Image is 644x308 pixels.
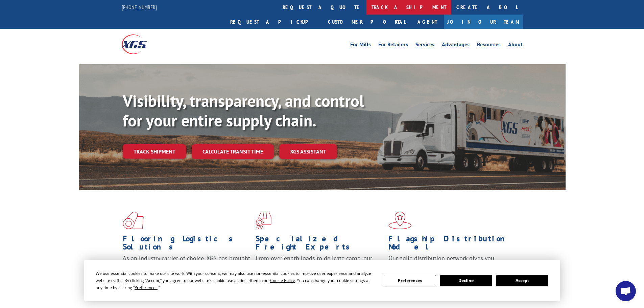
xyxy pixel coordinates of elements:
[192,144,274,159] a: Calculate transit time
[84,260,560,301] div: Cookie Consent Prompt
[123,254,250,278] span: As an industry carrier of choice, XGS has brought innovation and dedication to flooring logistics...
[411,15,444,29] a: Agent
[135,285,158,290] span: Preferences
[442,42,470,49] a: Advantages
[496,275,548,286] button: Accept
[123,144,186,159] a: Track shipment
[256,235,383,254] h1: Specialized Freight Experts
[388,235,516,254] h1: Flagship Distribution Model
[384,275,436,286] button: Preferences
[256,212,271,229] img: xgs-icon-focused-on-flooring-red
[477,42,501,49] a: Resources
[440,275,492,286] button: Decline
[123,235,251,254] h1: Flooring Logistics Solutions
[123,90,364,131] b: Visibility, transparency, and control for your entire supply chain.
[270,278,295,283] span: Cookie Policy
[378,42,408,49] a: For Retailers
[444,15,523,29] a: Join Our Team
[616,281,636,301] div: Open chat
[279,144,337,159] a: XGS ASSISTANT
[323,15,411,29] a: Customer Portal
[508,42,523,49] a: About
[388,212,412,229] img: xgs-icon-flagship-distribution-model-red
[350,42,371,49] a: For Mills
[415,42,434,49] a: Services
[388,254,513,270] span: Our agile distribution network gives you nationwide inventory management on demand.
[256,254,383,284] p: From overlength loads to delicate cargo, our experienced staff knows the best way to move your fr...
[96,270,376,291] div: We use essential cookies to make our site work. With your consent, we may also use non-essential ...
[225,15,323,29] a: Request a pickup
[123,212,144,229] img: xgs-icon-total-supply-chain-intelligence-red
[122,4,157,10] a: [PHONE_NUMBER]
